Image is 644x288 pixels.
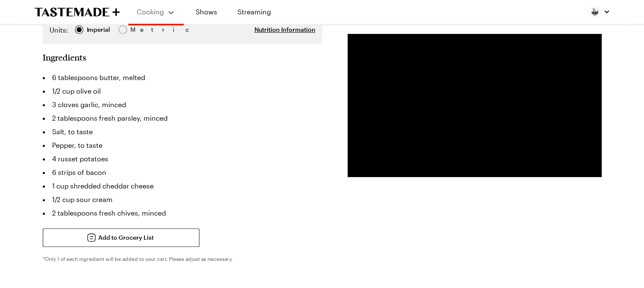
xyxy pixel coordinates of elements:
[43,52,86,62] h2: Ingredients
[43,152,322,166] li: 4 russet potatoes
[588,5,602,19] img: Profile picture
[43,179,322,193] li: 1 cup shredded cheddar cheese
[130,25,149,34] span: Metric
[43,111,322,125] li: 2 tablespoons fresh parsley, minced
[254,25,315,34] button: Nutrition Information
[43,125,322,138] li: Salt, to taste
[43,255,322,262] p: *Only 1 of each ingredient will be added to your cart. Please adjust as necessary.
[87,25,111,34] span: Imperial
[43,84,322,98] li: 1/2 cup olive oil
[137,8,164,16] span: Cooking
[43,71,322,84] li: 6 tablespoons butter, melted
[137,3,175,20] button: Cooking
[348,34,602,177] video-js: Video Player
[588,5,610,19] button: Profile picture
[43,138,322,152] li: Pepper, to taste
[34,7,120,17] a: To Tastemade Home Page
[50,25,68,35] label: Units:
[98,233,154,242] span: Add to Grocery List
[43,206,322,220] li: 2 tablespoons fresh chives, minced
[43,98,322,111] li: 3 cloves garlic, minced
[43,228,199,247] button: Add to Grocery List
[50,25,148,37] div: Imperial Metric
[130,25,148,34] div: Metric
[43,193,322,206] li: 1/2 cup sour cream
[87,25,110,34] div: Imperial
[43,166,322,179] li: 6 strips of bacon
